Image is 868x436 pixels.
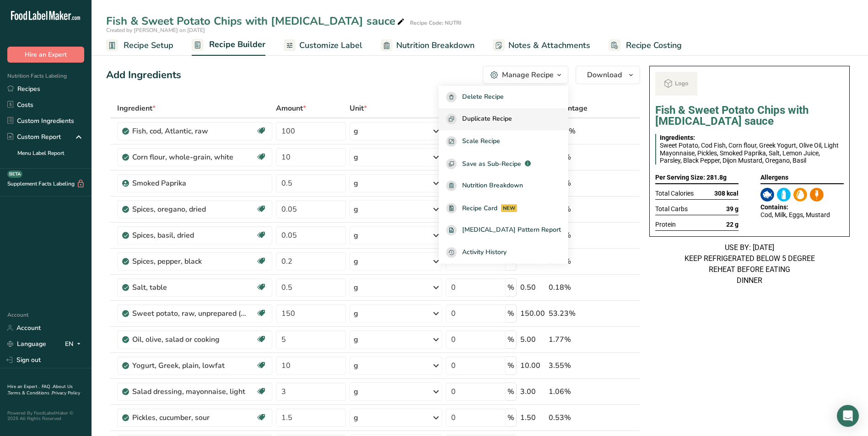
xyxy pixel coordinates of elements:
span: Customize Label [299,39,362,52]
div: 53.23% [549,308,597,319]
div: Fish & Sweet Potato Chips with [MEDICAL_DATA] sauce [106,13,406,29]
span: 308 kcal [714,190,739,197]
span: Duplicate Recipe [462,114,512,124]
button: Activity History [439,241,568,264]
div: 35.49% [549,126,597,137]
button: Duplicate Recipe [439,108,568,131]
span: Ingredient [117,103,156,114]
a: Recipe Costing [609,35,682,56]
span: Total Calories [655,190,694,197]
div: EN [65,339,84,350]
img: Eggs [793,188,807,202]
div: g [354,204,358,215]
div: Spices, basil, dried [132,230,247,241]
div: g [354,126,358,137]
div: Powered By FoodLabelMaker © 2025 All Rights Reserved [7,410,84,421]
span: Delete Recipe [462,92,504,102]
div: Open Intercom Messenger [837,405,859,427]
div: Corn flour, whole-grain, white [132,152,247,163]
div: NEW [501,204,517,212]
a: Privacy Policy [52,390,80,396]
div: Manage Recipe [502,69,554,80]
a: Nutrition Breakdown [381,35,474,56]
div: Spices, oregano, dried [132,204,247,215]
span: [MEDICAL_DATA] Pattern Report [462,225,561,235]
img: Milk [777,188,791,202]
div: Sweet potato, raw, unprepared (Includes foods for USDA's Food Distribution Program) [132,308,247,319]
span: Download [587,69,622,80]
div: g [354,308,358,319]
div: g [354,282,358,293]
a: Notes & Attachments [493,35,590,56]
button: Save as Sub-Recipe [439,153,568,175]
span: Notes & Attachments [508,39,590,52]
span: Recipe Setup [124,39,173,52]
span: Recipe Card [462,203,497,213]
div: 0.07% [549,256,597,267]
div: g [354,256,358,267]
button: Manage Recipe [483,66,568,84]
div: 0.18% [549,282,597,293]
a: FAQ . [42,383,53,390]
div: Recipe Code: NUTRI [410,19,461,27]
div: 5.00 [520,334,545,345]
div: Yogurt, Greek, plain, lowfat [132,360,247,371]
div: g [354,412,358,423]
div: Salt, table [132,282,247,293]
span: Protein [655,221,676,229]
span: Amount [276,103,306,114]
div: 0.02% [549,204,597,215]
h1: Fish & Sweet Potato Chips with [MEDICAL_DATA] sauce [655,105,844,127]
div: g [354,360,358,371]
span: Scale Recipe [462,136,500,147]
div: Salad dressing, mayonnaise, light [132,386,247,397]
div: Ingredients: [660,134,840,142]
div: 0.53% [549,412,597,423]
span: Unit [350,103,367,114]
div: 0.02% [549,230,597,241]
button: Delete Recipe [439,86,568,108]
span: Save as Sub-Recipe [462,159,521,169]
span: Recipe Builder [209,38,265,51]
a: Recipe Builder [192,34,265,56]
div: g [354,334,358,345]
div: 0.50 [520,282,545,293]
div: Spices, pepper, black [132,256,247,267]
div: 150.00 [520,308,545,319]
div: Smoked Paprika [132,178,247,189]
div: Cod, Milk, Eggs, Mustard [760,211,844,219]
a: Language [7,336,46,352]
img: Mustard [810,188,824,202]
div: 1.50 [520,412,545,423]
img: Cod [760,188,774,202]
span: Sweet Potato, Cod Fish, Corn flour, Greek Yogurt, Olive Oil, Light Mayonnaise, Pickles, Smoked Pa... [660,142,839,165]
a: Hire an Expert . [7,383,40,390]
span: 39 g [726,205,739,213]
div: 3.55% [549,360,597,371]
div: g [354,230,358,241]
div: 3.55% [549,152,597,163]
div: g [354,178,358,189]
a: Customize Label [284,35,362,56]
button: Download [576,66,640,84]
span: Nutrition Breakdown [396,39,474,52]
div: 3.00 [520,386,545,397]
div: Allergens [760,172,844,184]
span: Nutrition Breakdown [462,181,523,191]
span: Recipe Costing [626,39,682,52]
a: Terms & Conditions . [8,390,52,396]
div: 1.06% [549,386,597,397]
div: Add Ingredients [106,68,181,83]
span: Created by [PERSON_NAME] on [DATE] [106,27,205,34]
div: g [354,152,358,163]
span: 22 g [726,221,739,229]
span: Contains: [760,203,788,211]
div: 10.00 [520,360,545,371]
span: Activity History [462,247,507,258]
span: Total Carbs [655,205,688,213]
div: Pickles, cucumber, sour [132,412,247,423]
div: 1.77% [549,334,597,345]
a: Recipe Setup [106,35,173,56]
button: Scale Recipe [439,130,568,153]
a: [MEDICAL_DATA] Pattern Report [439,219,568,242]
